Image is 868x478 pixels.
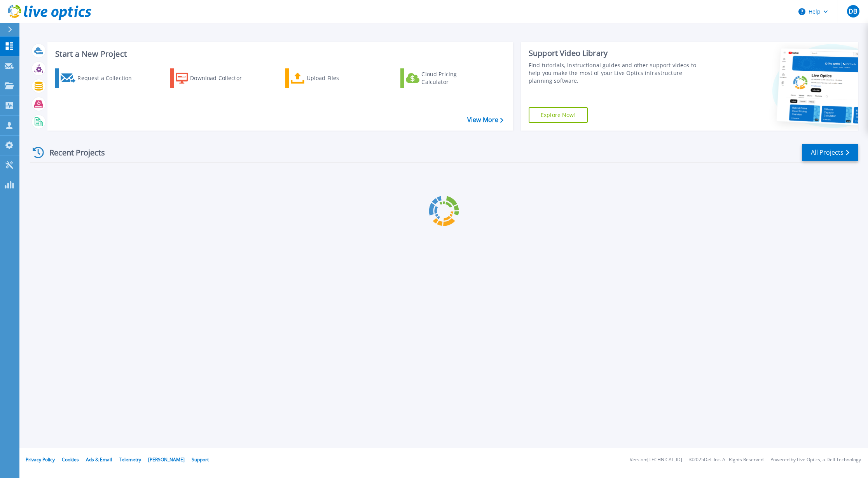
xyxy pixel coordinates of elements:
[467,116,503,124] a: View More
[190,70,252,86] div: Download Collector
[421,70,484,86] div: Cloud Pricing Calculator
[689,457,763,462] li: © 2025 Dell Inc. All Rights Reserved
[529,48,702,58] div: Support Video Library
[802,144,858,161] a: All Projects
[86,456,112,463] a: Ads & Email
[55,50,503,58] h3: Start a New Project
[77,70,140,86] div: Request a Collection
[192,456,209,463] a: Support
[770,457,861,462] li: Powered by Live Optics, a Dell Technology
[119,456,141,463] a: Telemetry
[400,68,487,88] a: Cloud Pricing Calculator
[62,456,79,463] a: Cookies
[529,107,588,123] a: Explore Now!
[30,143,115,162] div: Recent Projects
[285,68,372,88] a: Upload Files
[55,68,142,88] a: Request a Collection
[26,456,55,463] a: Privacy Policy
[630,457,682,462] li: Version: [TECHNICAL_ID]
[170,68,257,88] a: Download Collector
[307,70,369,86] div: Upload Files
[148,456,185,463] a: [PERSON_NAME]
[849,8,857,14] span: DB
[529,61,702,85] div: Find tutorials, instructional guides and other support videos to help you make the most of your L...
